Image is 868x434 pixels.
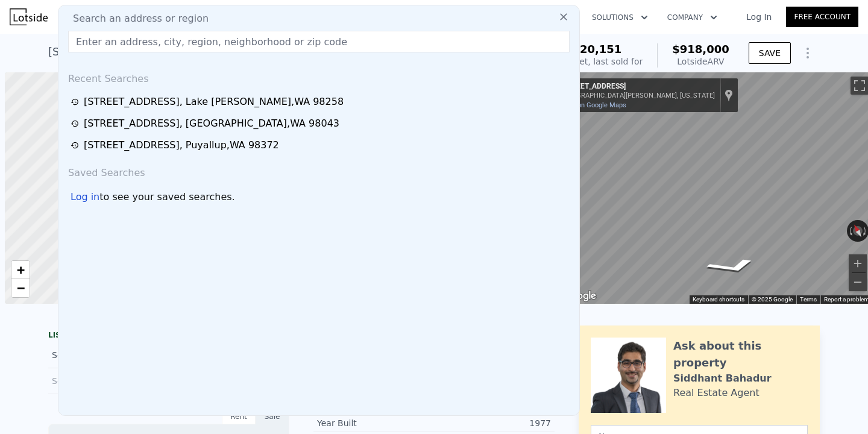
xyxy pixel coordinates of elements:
[71,138,571,153] a: [STREET_ADDRESS], Puyallup,WA 98372
[752,296,793,303] span: © 2025 Google
[84,116,339,131] div: [STREET_ADDRESS] , [GEOGRAPHIC_DATA] , WA 98043
[84,95,344,109] div: [STREET_ADDRESS] , Lake [PERSON_NAME] , WA 98258
[847,220,854,242] button: Rotate counterclockwise
[52,373,159,389] div: Sold
[849,219,867,243] button: Reset the view
[52,347,159,363] div: Sold
[17,262,25,277] span: +
[796,41,820,65] button: Show Options
[63,62,574,91] div: Recent Searches
[849,254,867,272] button: Zoom in
[99,190,234,204] span: to see your saved searches.
[561,92,715,99] div: [GEOGRAPHIC_DATA][PERSON_NAME], [US_STATE]
[11,261,30,279] a: Zoom in
[561,82,715,92] div: [STREET_ADDRESS]
[658,7,727,28] button: Company
[672,55,729,68] div: Lotside ARV
[732,11,786,23] a: Log In
[11,279,30,297] a: Zoom out
[71,116,571,131] a: [STREET_ADDRESS], [GEOGRAPHIC_DATA],WA 98043
[849,273,867,291] button: Zoom out
[17,280,25,295] span: −
[63,11,209,26] span: Search an address or region
[48,43,344,60] div: [STREET_ADDRESS] , Lake [PERSON_NAME] , WA 98258
[544,55,643,68] div: Off Market, last sold for
[673,386,759,400] div: Real Estate Agent
[565,43,622,55] span: $220,151
[800,296,817,303] a: Terms (opens in new tab)
[688,254,776,278] path: Go South, 5th St NE
[317,417,434,429] div: Year Built
[434,417,551,429] div: 1977
[561,101,626,109] a: View on Google Maps
[222,409,256,424] div: Rent
[68,31,570,52] input: Enter an address, city, region, neighborhood or zip code
[749,42,791,64] button: SAVE
[71,95,571,109] a: [STREET_ADDRESS], Lake [PERSON_NAME],WA 98258
[84,138,279,153] div: [STREET_ADDRESS] , Puyallup , WA 98372
[725,89,733,102] a: Show location on map
[673,338,808,371] div: Ask about this property
[672,43,729,55] span: $918,000
[786,7,858,27] a: Free Account
[582,7,658,28] button: Solutions
[693,295,744,304] button: Keyboard shortcuts
[63,156,574,185] div: Saved Searches
[48,330,289,342] div: LISTING & SALE HISTORY
[256,409,289,424] div: Sale
[10,8,48,25] img: Lotside
[673,371,772,386] div: Siddhant Bahadur
[71,190,99,204] div: Log in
